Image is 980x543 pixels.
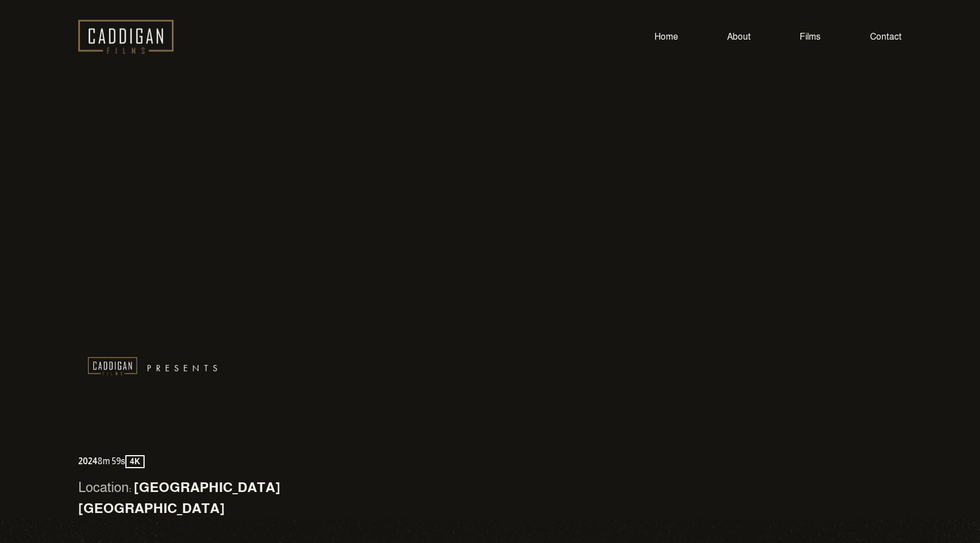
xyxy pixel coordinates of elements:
a: Contact [870,29,902,44]
p: 8m 59s [78,455,216,468]
span: 4K [125,455,145,468]
a: About [727,29,751,44]
a: Home [654,29,678,44]
code: P r e s e n t s [147,363,217,374]
img: Caddigan Films [78,20,173,54]
a: Films [800,29,821,44]
span: Location: [78,480,132,495]
b: 2024 [78,456,98,466]
strong: [GEOGRAPHIC_DATA] [GEOGRAPHIC_DATA] [78,480,282,515]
